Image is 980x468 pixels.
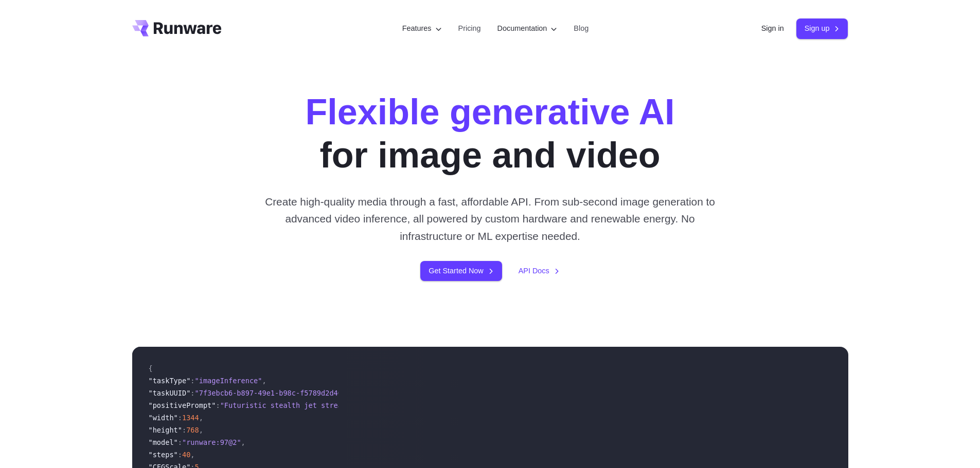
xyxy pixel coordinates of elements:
h1: for image and video [305,90,674,177]
a: Pricing [458,23,481,34]
a: Blog [574,23,589,34]
a: Sign in [761,23,784,34]
span: : [182,426,186,434]
span: , [241,438,245,446]
span: : [178,451,182,459]
p: Create high-quality media through a fast, affordable API. From sub-second image generation to adv... [261,193,719,245]
span: , [190,451,194,459]
span: , [262,377,266,385]
span: "steps" [149,451,178,459]
span: 40 [182,451,190,459]
span: : [178,414,182,422]
span: "height" [149,426,182,434]
a: Go to / [132,20,222,36]
span: "7f3ebcb6-b897-49e1-b98c-f5789d2d40d7" [195,389,355,397]
span: "taskType" [149,377,191,385]
span: : [190,389,194,397]
span: { [149,364,153,372]
span: 768 [186,426,199,434]
span: "model" [149,438,178,446]
a: Sign up [796,18,848,39]
span: "taskUUID" [149,389,191,397]
span: : [190,377,194,385]
span: : [216,401,220,409]
label: Features [402,23,442,34]
span: : [178,438,182,446]
a: API Docs [519,265,560,277]
span: "Futuristic stealth jet streaking through a neon-lit cityscape with glowing purple exhaust" [220,401,603,409]
span: "positivePrompt" [149,401,216,409]
span: , [199,414,203,422]
strong: Flexible generative AI [305,92,674,132]
span: "imageInference" [195,377,262,385]
label: Documentation [497,23,558,34]
span: "width" [149,414,178,422]
a: Get Started Now [420,261,502,281]
span: , [199,426,203,434]
span: 1344 [182,414,199,422]
span: "runware:97@2" [182,438,241,446]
